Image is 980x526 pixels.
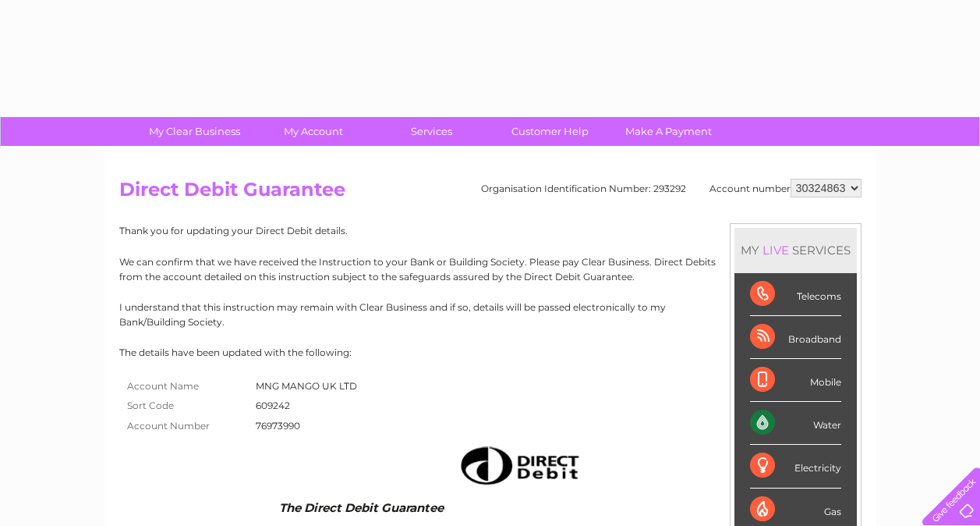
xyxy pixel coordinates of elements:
[119,300,861,329] p: I understand that this instruction may remain with Clear Business and if so, details will be pass...
[249,117,377,146] a: My Account
[252,376,361,396] td: MNG MANGO UK LTD
[252,396,361,416] td: 609242
[119,179,861,208] h2: Direct Debit Guarantee
[604,117,733,146] a: Make A Payment
[119,497,593,518] td: The Direct Debit Guarantee
[750,445,841,488] div: Electricity
[750,402,841,445] div: Water
[119,396,252,416] th: Sort Code
[252,416,361,436] td: 76973990
[130,117,259,146] a: My Clear Business
[750,316,841,359] div: Broadband
[119,345,861,360] p: The details have been updated with the following:
[759,243,792,258] div: LIVE
[750,359,841,402] div: Mobile
[119,376,252,396] th: Account Name
[119,254,861,284] p: We can confirm that we have received the Instruction to your Bank or Building Society. Please pay...
[734,228,857,272] div: MY SERVICES
[367,117,496,146] a: Services
[447,440,589,491] img: Direct Debit image
[750,273,841,316] div: Telecoms
[481,179,861,197] div: Organisation Identification Number: 293292 Account number
[119,416,252,436] th: Account Number
[486,117,614,146] a: Customer Help
[119,223,861,238] p: Thank you for updating your Direct Debit details.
